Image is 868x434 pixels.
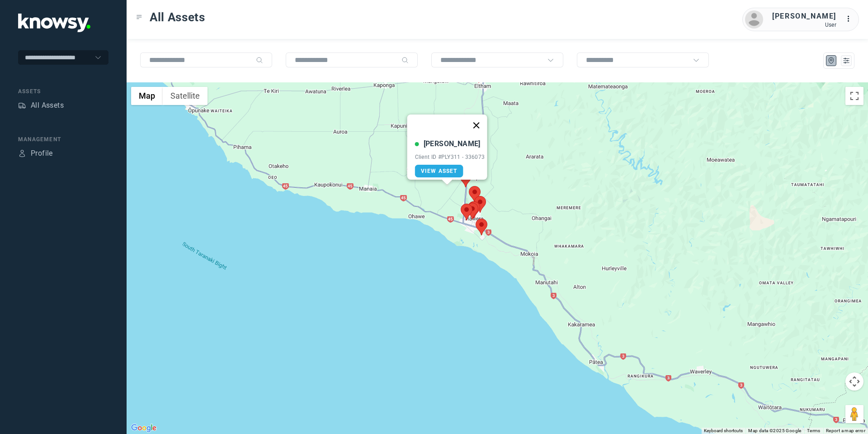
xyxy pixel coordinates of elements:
a: Report a map error [826,428,865,433]
div: Search [401,57,409,64]
span: Map data ©2025 Google [748,428,801,433]
div: Toggle Menu [136,14,142,20]
button: Map camera controls [845,372,863,391]
div: Search [256,57,263,64]
button: Close [465,114,487,136]
div: List [842,57,850,65]
a: ProfileProfile [18,148,53,159]
img: Google [129,422,159,434]
div: Client ID #PLY311 - 336073 [415,154,485,160]
div: [PERSON_NAME] [424,138,481,149]
button: Show satellite imagery [163,87,208,105]
div: Profile [18,149,26,157]
div: : [845,14,856,24]
a: Terms (opens in new tab) [807,428,821,433]
tspan: ... [846,15,855,22]
img: Application Logo [18,14,90,32]
div: User [772,22,836,28]
button: Keyboard shortcuts [704,428,743,434]
button: Show street map [131,87,163,105]
div: [PERSON_NAME] [772,11,836,22]
a: View Asset [415,165,463,177]
div: Assets [18,87,108,95]
span: All Assets [150,9,205,25]
a: AssetsAll Assets [18,100,64,111]
div: Assets [18,101,26,110]
button: Toggle fullscreen view [845,87,863,105]
img: avatar.png [745,10,763,29]
div: Management [18,135,108,143]
a: Open this area in Google Maps (opens a new window) [129,422,159,434]
div: : [845,14,856,26]
button: Drag Pegman onto the map to open Street View [845,405,863,423]
div: Map [827,57,835,65]
div: Profile [31,148,53,159]
span: View Asset [421,168,458,174]
div: All Assets [31,100,64,111]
